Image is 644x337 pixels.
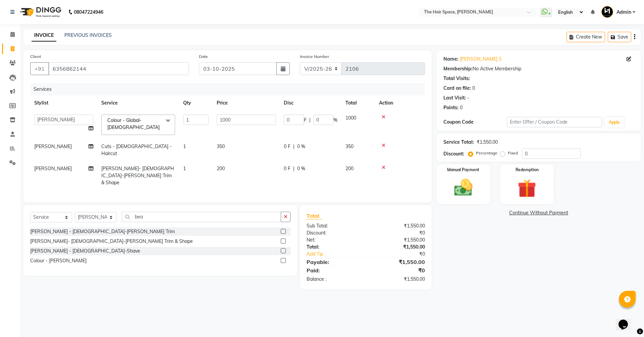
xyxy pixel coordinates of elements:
[366,276,430,283] div: ₹1,550.00
[345,115,356,121] span: 1000
[516,167,539,173] label: Redemption
[74,3,103,21] b: 08047224946
[443,56,459,63] div: Name:
[608,32,631,42] button: Save
[366,258,430,266] div: ₹1,550.00
[160,124,163,130] a: x
[213,95,280,111] th: Price
[507,117,602,127] input: Enter Offer / Coupon Code
[217,143,225,149] span: 350
[48,62,189,75] input: Search by Name/Mobile/Email/Code
[97,95,179,111] th: Service
[34,165,72,172] span: [PERSON_NAME]
[30,257,87,264] div: Colour - [PERSON_NAME]
[284,143,290,150] span: 0 F
[17,3,63,21] img: logo
[293,165,294,172] span: |
[302,276,366,283] div: Balance :
[508,150,518,156] label: Fixed
[601,6,613,18] img: Admin
[31,83,430,95] div: Services
[567,32,605,42] button: Create New
[460,104,463,111] div: 0
[307,212,322,219] span: Total
[341,95,375,111] th: Total
[345,143,354,149] span: 350
[302,251,376,258] a: Add Tip
[477,139,498,146] div: ₹1,550.00
[375,95,425,111] th: Action
[30,228,175,235] div: [PERSON_NAME] - [DEMOGRAPHIC_DATA]-[PERSON_NAME] Trim
[122,212,281,222] input: Search or Scan
[32,29,56,42] a: INVOICE
[302,258,366,266] div: Payable:
[366,237,430,244] div: ₹1,550.00
[183,165,186,172] span: 1
[447,167,479,173] label: Manual Payment
[107,117,160,130] span: Colour - Global-[DEMOGRAPHIC_DATA]
[304,117,307,124] span: F
[443,94,466,102] div: Last Visit:
[280,95,341,111] th: Disc
[302,222,366,229] div: Sub Total:
[333,117,337,124] span: %
[512,177,542,200] img: _gift.svg
[101,143,172,156] span: Cuts - [DEMOGRAPHIC_DATA] - Haircut
[616,310,637,330] iframe: chat widget
[284,165,290,172] span: 0 F
[448,177,479,198] img: _cash.svg
[443,65,473,72] div: Membership:
[443,104,459,111] div: Points:
[64,32,112,38] a: PREVIOUS INVOICES
[302,244,366,251] div: Total:
[101,165,174,186] span: [PERSON_NAME]- [DEMOGRAPHIC_DATA]-[PERSON_NAME] Trim & Shape
[30,62,49,75] button: +91
[460,56,502,63] a: [PERSON_NAME] S
[217,165,225,172] span: 200
[443,65,634,72] div: No Active Membership
[34,143,72,149] span: [PERSON_NAME]
[443,85,471,92] div: Card on file:
[366,244,430,251] div: ₹1,550.00
[443,139,474,146] div: Service Total:
[199,54,208,60] label: Date
[605,117,624,127] button: Apply
[183,143,186,149] span: 1
[297,165,305,172] span: 0 %
[443,119,507,126] div: Coupon Code
[302,237,366,244] div: Net:
[467,94,469,102] div: -
[366,266,430,274] div: ₹0
[297,143,305,150] span: 0 %
[309,117,311,124] span: |
[345,165,354,172] span: 200
[443,75,470,82] div: Total Visits:
[366,229,430,237] div: ₹0
[438,209,639,216] a: Continue Without Payment
[472,85,475,92] div: 0
[616,9,631,16] span: Admin
[30,95,97,111] th: Stylist
[366,222,430,229] div: ₹1,550.00
[300,54,329,60] label: Invoice Number
[443,150,464,157] div: Discount:
[302,229,366,237] div: Discount:
[179,95,213,111] th: Qty
[293,143,294,150] span: |
[376,251,430,258] div: ₹0
[30,248,140,255] div: [PERSON_NAME] - [DEMOGRAPHIC_DATA]-Shave
[30,238,193,245] div: [PERSON_NAME]- [DEMOGRAPHIC_DATA]-[PERSON_NAME] Trim & Shape
[302,266,366,274] div: Paid:
[30,54,41,60] label: Client
[476,150,497,156] label: Percentage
